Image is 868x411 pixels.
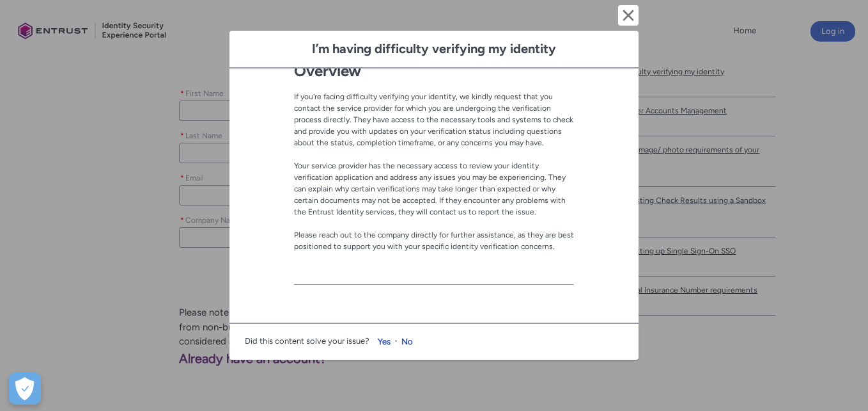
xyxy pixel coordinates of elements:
[294,91,574,275] p: If you're facing difficulty verifying your identity, we kindly request that you contact the servi...
[294,62,574,81] h1: Overview
[240,41,628,57] h1: I’m having difficulty verifying my identity
[9,373,41,405] div: Cookie Preferences
[398,332,416,352] button: No
[375,332,394,352] button: Yes
[394,336,398,346] span: ·
[9,373,41,405] button: Open Preferences
[245,336,375,346] span: Did this content solve your issue?
[618,5,639,26] button: Cancel and close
